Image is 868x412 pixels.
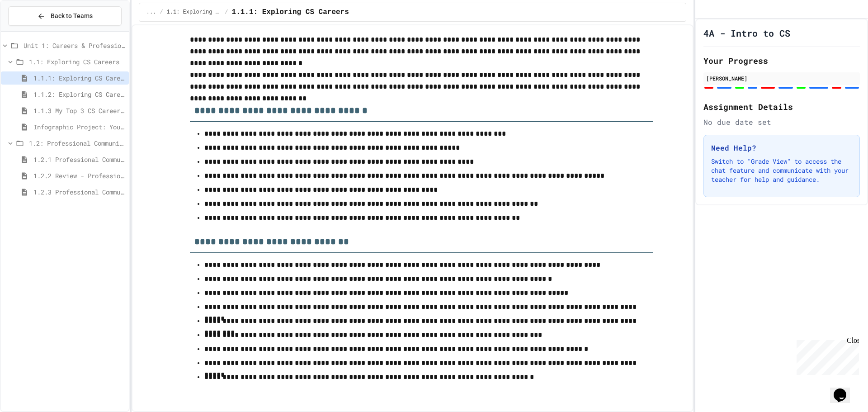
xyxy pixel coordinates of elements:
[33,90,125,99] span: 1.1.2: Exploring CS Careers - Review
[33,155,125,164] span: 1.2.1 Professional Communication
[703,54,860,67] h2: Your Progress
[706,74,857,82] div: [PERSON_NAME]
[146,9,156,16] span: ...
[33,122,125,132] span: Infographic Project: Your favorite CS
[232,7,349,18] span: 1.1.1: Exploring CS Careers
[711,157,852,184] p: Switch to "Grade View" to access the chat feature and communicate with your teacher for help and ...
[703,100,860,113] h2: Assignment Details
[225,9,228,16] span: /
[160,9,163,16] span: /
[33,73,125,83] span: 1.1.1: Exploring CS Careers
[24,41,125,50] span: Unit 1: Careers & Professionalism
[711,142,852,153] h3: Need Help?
[33,187,125,197] span: 1.2.3 Professional Communication Challenge
[29,57,125,66] span: 1.1: Exploring CS Careers
[793,336,859,375] iframe: chat widget
[4,4,62,57] div: Chat with us now!Close
[33,171,125,180] span: 1.2.2 Review - Professional Communication
[51,11,93,21] span: Back to Teams
[33,106,125,115] span: 1.1.3 My Top 3 CS Careers!
[29,138,125,148] span: 1.2: Professional Communication
[830,376,859,403] iframe: chat widget
[703,117,860,128] div: No due date set
[8,6,122,26] button: Back to Teams
[703,27,790,39] h1: 4A - Intro to CS
[167,9,222,16] span: 1.1: Exploring CS Careers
